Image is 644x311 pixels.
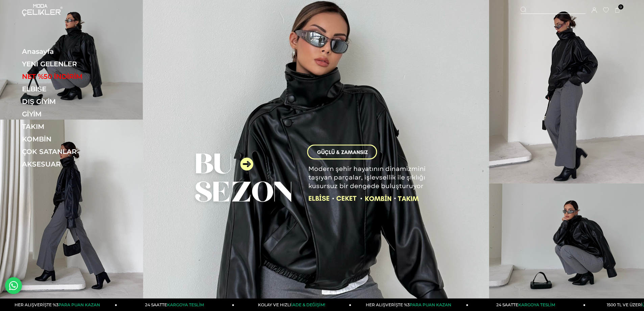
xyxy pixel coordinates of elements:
[618,4,623,9] span: 0
[22,60,115,68] a: YENİ GELENLER
[351,298,468,311] a: HER ALIŞVERİŞTE %3PARA PUAN KAZAN
[291,302,325,307] span: İADE & DEĞİŞİM!
[518,302,555,307] span: KARGOYA TESLİM
[22,72,115,81] a: NET %50 İNDİRİM
[22,160,115,168] a: AKSESUAR
[22,110,115,118] a: GİYİM
[410,302,451,307] span: PARA PUAN KAZAN
[167,302,204,307] span: KARGOYA TESLİM
[22,123,115,131] a: TAKIM
[22,97,115,106] a: DIŞ GİYİM
[22,47,115,55] a: Anasayfa
[615,8,620,13] a: 0
[117,298,234,311] a: 24 SAATTEKARGOYA TESLİM
[22,135,115,143] a: KOMBİN
[234,298,351,311] a: KOLAY VE HIZLIİADE & DEĞİŞİM!
[469,298,586,311] a: 24 SAATTEKARGOYA TESLİM
[22,148,115,156] a: ÇOK SATANLAR
[22,4,63,16] img: logo
[22,85,115,93] a: ELBİSE
[58,302,100,307] span: PARA PUAN KAZAN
